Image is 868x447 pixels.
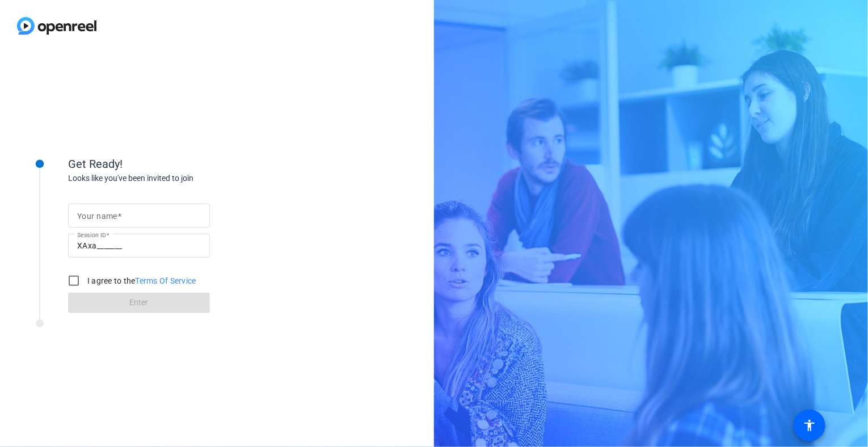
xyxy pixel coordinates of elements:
label: I agree to the [85,275,196,286]
mat-label: Your name [77,212,117,221]
div: Looks like you've been invited to join [68,172,295,184]
div: Get Ready! [68,155,295,172]
a: Terms Of Service [136,276,196,285]
mat-label: Session ID [77,231,106,238]
mat-icon: accessibility [803,419,816,432]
